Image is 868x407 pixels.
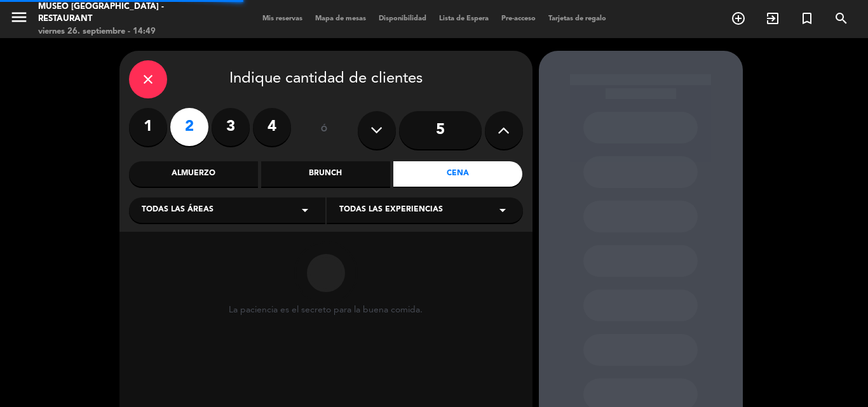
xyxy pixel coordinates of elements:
span: Todas las experiencias [339,204,443,217]
div: Museo [GEOGRAPHIC_DATA] - Restaurant [38,1,208,25]
button: menu [10,8,29,31]
i: arrow_drop_down [495,203,510,218]
i: search [834,11,849,26]
i: arrow_drop_down [297,203,313,218]
span: Pre-acceso [495,15,542,22]
i: turned_in_not [799,11,815,26]
div: La paciencia es el secreto para la buena comida. [229,305,423,316]
label: 4 [253,108,291,146]
span: Mis reservas [256,15,309,22]
label: 2 [170,108,208,146]
div: Brunch [261,161,390,187]
i: add_circle_outline [731,11,746,26]
span: Lista de Espera [433,15,495,22]
label: 3 [212,108,250,146]
i: menu [10,8,29,27]
span: Disponibilidad [372,15,433,22]
div: Cena [393,161,522,187]
label: 1 [129,108,167,146]
i: close [140,72,156,87]
span: Tarjetas de regalo [542,15,613,22]
div: Indique cantidad de clientes [129,60,523,98]
span: Mapa de mesas [309,15,372,22]
div: viernes 26. septiembre - 14:49 [38,25,208,38]
span: Todas las áreas [142,204,214,217]
div: Almuerzo [129,161,258,187]
div: ó [304,108,345,152]
i: exit_to_app [765,11,780,26]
